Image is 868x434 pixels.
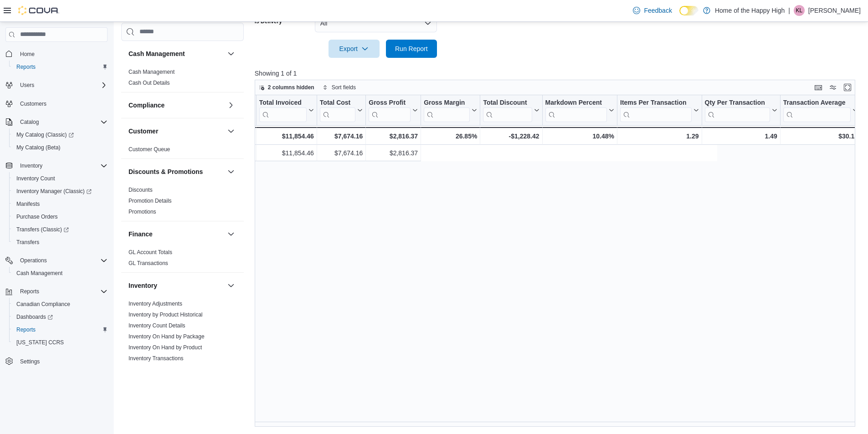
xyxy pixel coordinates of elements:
[320,98,355,122] div: Total Cost
[268,84,314,91] span: 2 columns hidden
[13,211,62,222] a: Purchase Orders
[16,326,36,333] span: Reports
[20,51,35,58] span: Home
[16,49,38,60] a: Home
[794,5,805,16] div: Kiera Laughton
[128,366,168,373] span: Package Details
[128,300,182,307] span: Inventory Adjustments
[128,186,153,194] span: Discounts
[16,226,69,233] span: Transfers (Classic)
[16,131,74,138] span: My Catalog (Classic)
[16,286,108,297] span: Reports
[255,82,318,93] button: 2 columns hidden
[13,237,108,248] span: Transfers
[128,79,170,87] span: Cash Out Details
[20,162,42,169] span: Inventory
[128,281,224,290] button: Inventory
[128,249,172,255] a: GL Account Totals
[255,69,862,78] p: Showing 1 of 1
[16,270,62,277] span: Cash Management
[13,61,108,72] span: Reports
[128,311,203,318] a: Inventory by Product Historical
[2,47,111,61] button: Home
[128,311,203,318] span: Inventory by Product Historical
[128,198,172,204] a: Promotion Details
[13,199,43,209] a: Manifests
[16,213,58,220] span: Purchase Orders
[16,117,42,128] button: Catalog
[704,98,770,107] div: Qty Per Transaction
[13,61,39,72] a: Reports
[16,255,108,266] span: Operations
[629,1,675,20] a: Feedback
[16,98,108,109] span: Customers
[259,148,314,158] div: $11,854.46
[369,131,418,142] div: $2,816.37
[16,80,38,91] button: Users
[13,337,108,348] span: Washington CCRS
[20,257,47,264] span: Operations
[545,131,614,142] div: 10.48%
[16,286,43,297] button: Reports
[121,247,244,272] div: Finance
[128,101,164,110] h3: Compliance
[369,98,411,122] div: Gross Profit
[620,131,699,142] div: 1.29
[16,144,61,151] span: My Catalog (Beta)
[2,285,111,298] button: Reports
[788,5,790,16] p: |
[226,100,236,111] button: Compliance
[13,337,67,348] a: [US_STATE] CCRS
[9,298,111,311] button: Canadian Compliance
[128,230,224,239] button: Finance
[226,166,236,177] button: Discounts & Promotions
[128,197,172,204] span: Promotion Details
[128,187,153,193] a: Discounts
[9,128,111,141] a: My Catalog (Classic)
[16,200,40,208] span: Manifests
[16,339,64,346] span: [US_STATE] CCRS
[704,131,777,142] div: 1.49
[796,5,803,16] span: KL
[483,131,539,142] div: -$1,228.42
[395,44,428,53] span: Run Report
[259,131,314,142] div: $11,854.46
[424,98,470,122] div: Gross Margin
[5,44,108,392] nav: Complex example
[2,254,111,267] button: Operations
[20,100,46,107] span: Customers
[827,82,838,93] button: Display options
[329,40,380,58] button: Export
[2,354,111,368] button: Settings
[128,49,185,58] h3: Cash Management
[259,98,314,122] button: Total Invoiced
[424,98,470,107] div: Gross Margin
[13,224,72,235] a: Transfers (Classic)
[16,356,43,367] a: Settings
[16,117,108,128] span: Catalog
[16,255,51,266] button: Operations
[13,173,59,184] a: Inventory Count
[315,14,437,32] button: All
[9,311,111,323] a: Dashboards
[813,82,824,93] button: Keyboard shortcuts
[679,6,699,15] input: Dark Mode
[13,186,108,197] span: Inventory Manager (Classic)
[128,366,168,373] a: Package Details
[16,175,55,182] span: Inventory Count
[545,98,606,107] div: Markdown Percent
[13,268,108,279] span: Cash Management
[16,63,36,71] span: Reports
[483,98,532,107] div: Total Discount
[128,344,202,351] a: Inventory On Hand by Product
[259,98,307,107] div: Total Invoiced
[16,355,108,367] span: Settings
[128,101,224,110] button: Compliance
[128,333,205,340] a: Inventory On Hand by Package
[121,144,244,158] div: Customer
[386,40,437,58] button: Run Report
[9,185,111,198] a: Inventory Manager (Classic)
[20,118,39,126] span: Catalog
[13,142,64,153] a: My Catalog (Beta)
[16,301,70,308] span: Canadian Compliance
